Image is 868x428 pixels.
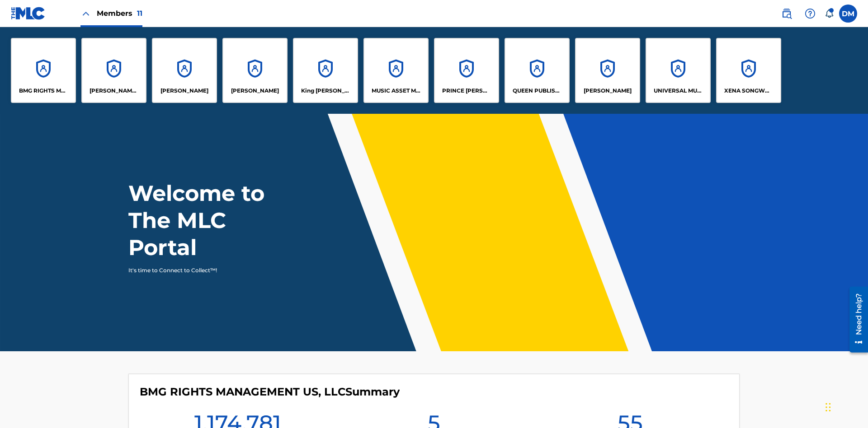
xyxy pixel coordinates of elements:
a: Public Search [778,5,796,23]
p: UNIVERSAL MUSIC PUB GROUP [654,87,703,95]
a: AccountsUNIVERSAL MUSIC PUB GROUP [646,38,711,103]
p: King McTesterson [301,87,350,95]
div: Drag [826,394,831,421]
div: User Menu [839,5,857,23]
span: 11 [137,9,142,18]
h1: Welcome to The MLC Portal [128,180,297,261]
a: AccountsQUEEN PUBLISHA [505,38,570,103]
img: Close [80,8,91,19]
p: MUSIC ASSET MANAGEMENT (MAM) [372,87,421,95]
img: MLC Logo [11,7,46,20]
span: Members [97,8,142,19]
a: AccountsBMG RIGHTS MANAGEMENT US, LLC [11,38,76,103]
a: Accounts[PERSON_NAME] [575,38,640,103]
a: Accounts[PERSON_NAME] [222,38,288,103]
img: search [781,8,792,19]
h4: BMG RIGHTS MANAGEMENT US, LLC [140,385,400,399]
p: EYAMA MCSINGER [231,87,279,95]
div: Help [801,5,819,23]
a: AccountsXENA SONGWRITER [716,38,781,103]
div: Notifications [825,9,834,18]
p: CLEO SONGWRITER [90,87,139,95]
p: RONALD MCTESTERSON [584,87,632,95]
img: help [805,8,816,19]
a: AccountsPRINCE [PERSON_NAME] [434,38,499,103]
a: AccountsMUSIC ASSET MANAGEMENT (MAM) [363,38,429,103]
p: BMG RIGHTS MANAGEMENT US, LLC [19,87,68,95]
p: XENA SONGWRITER [724,87,774,95]
p: PRINCE MCTESTERSON [442,87,491,95]
a: Accounts[PERSON_NAME] [152,38,217,103]
iframe: Resource Center [843,283,868,357]
iframe: Chat Widget [823,385,868,428]
a: Accounts[PERSON_NAME] SONGWRITER [81,38,146,103]
a: AccountsKing [PERSON_NAME] [293,38,358,103]
p: ELVIS COSTELLO [160,87,208,95]
p: QUEEN PUBLISHA [513,87,562,95]
p: It's time to Connect to Collect™! [128,266,285,274]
